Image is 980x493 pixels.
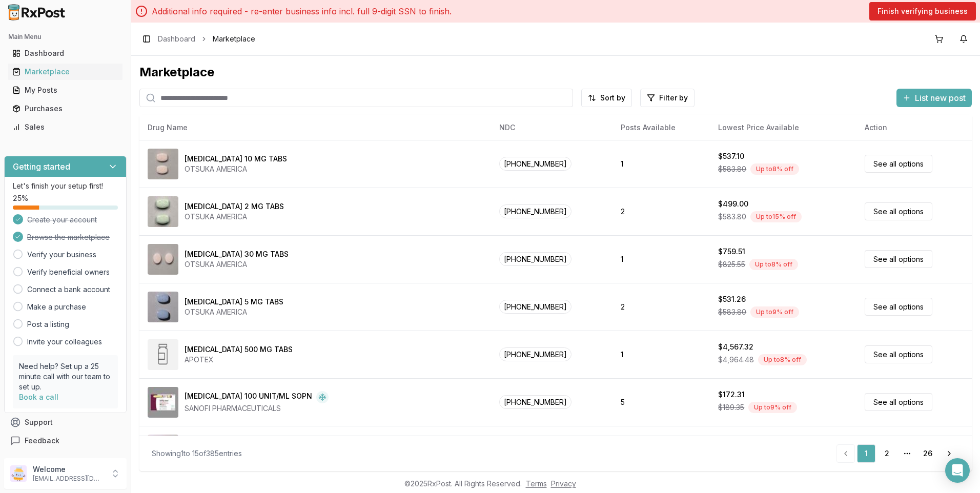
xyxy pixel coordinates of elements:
[185,201,284,212] div: [MEDICAL_DATA] 2 MG TABS
[659,93,688,103] span: Filter by
[185,307,283,317] div: OTSUKA AMERICA
[185,403,329,414] div: SANOFI PHARMACEUTICALS
[12,85,118,95] div: My Posts
[718,389,745,400] div: $172.31
[19,393,58,401] a: Book a call
[4,100,127,117] button: Purchases
[185,249,289,259] div: [MEDICAL_DATA] 30 MG TABS
[213,34,255,44] span: Marketplace
[750,306,799,318] div: Up to 9 % off
[939,444,959,463] a: Go to next page
[718,259,745,270] span: $825.55
[896,89,972,107] button: List new post
[148,435,178,465] img: Advair Diskus 500-50 MCG/ACT AEPB
[865,345,932,363] a: See all options
[865,298,932,316] a: See all options
[27,284,110,295] a: Connect a bank account
[718,342,753,352] div: $4,567.32
[27,302,86,312] a: Make a purchase
[152,448,242,459] div: Showing 1 to 15 of 385 entries
[718,355,754,365] span: $4,964.48
[918,444,937,463] a: 26
[758,354,807,365] div: Up to 8 % off
[865,202,932,220] a: See all options
[4,64,127,80] button: Marketplace
[857,444,875,463] a: 1
[27,337,102,347] a: Invite your colleagues
[612,235,710,283] td: 1
[185,154,287,164] div: [MEDICAL_DATA] 10 MG TABS
[836,444,959,463] nav: pagination
[8,44,122,63] a: Dashboard
[12,122,118,132] div: Sales
[27,319,69,330] a: Post a listing
[499,252,571,266] span: [PHONE_NUMBER]
[750,163,799,175] div: Up to 8 % off
[526,479,547,488] a: Terms
[640,89,695,107] button: Filter by
[499,157,571,171] span: [PHONE_NUMBER]
[710,115,856,140] th: Lowest Price Available
[612,283,710,331] td: 2
[185,391,312,403] div: [MEDICAL_DATA] 100 UNIT/ML SOPN
[718,199,748,209] div: $499.00
[139,115,491,140] th: Drug Name
[10,465,27,482] img: User avatar
[4,413,127,432] button: Support
[4,119,127,135] button: Sales
[148,387,178,418] img: Admelog SoloStar 100 UNIT/ML SOPN
[612,378,710,426] td: 5
[12,67,118,77] div: Marketplace
[869,2,976,20] button: Finish verifying business
[185,355,293,365] div: APOTEX
[612,426,710,474] td: 3
[581,89,632,107] button: Sort by
[13,193,28,203] span: 25 %
[185,164,287,174] div: OTSUKA AMERICA
[27,250,96,260] a: Verify your business
[33,475,104,483] p: [EMAIL_ADDRESS][DOMAIN_NAME]
[718,246,745,257] div: $759.51
[12,104,118,114] div: Purchases
[185,297,283,307] div: [MEDICAL_DATA] 5 MG TABS
[4,432,127,450] button: Feedback
[856,115,972,140] th: Action
[915,92,966,104] span: List new post
[499,347,571,361] span: [PHONE_NUMBER]
[750,211,802,222] div: Up to 15 % off
[13,181,118,191] p: Let's finish your setup first!
[718,212,746,222] span: $583.80
[148,196,178,227] img: Abilify 2 MG TABS
[27,267,110,277] a: Verify beneficial owners
[612,115,710,140] th: Posts Available
[896,94,972,104] a: List new post
[25,436,59,446] span: Feedback
[718,307,746,317] span: $583.80
[158,34,255,44] nav: breadcrumb
[13,160,70,173] h3: Getting started
[185,344,293,355] div: [MEDICAL_DATA] 500 MG TABS
[491,115,612,140] th: NDC
[877,444,896,463] a: 2
[718,151,744,161] div: $537.10
[19,361,112,392] p: Need help? Set up a 25 minute call with our team to set up.
[749,259,798,270] div: Up to 8 % off
[33,464,104,475] p: Welcome
[27,232,110,242] span: Browse the marketplace
[748,402,797,413] div: Up to 9 % off
[865,155,932,173] a: See all options
[865,250,932,268] a: See all options
[865,393,932,411] a: See all options
[185,212,284,222] div: OTSUKA AMERICA
[4,82,127,98] button: My Posts
[158,34,195,44] a: Dashboard
[8,81,122,99] a: My Posts
[12,48,118,58] div: Dashboard
[27,215,97,225] span: Create your account
[612,140,710,188] td: 1
[4,45,127,61] button: Dashboard
[8,33,122,41] h2: Main Menu
[718,294,746,304] div: $531.26
[8,99,122,118] a: Purchases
